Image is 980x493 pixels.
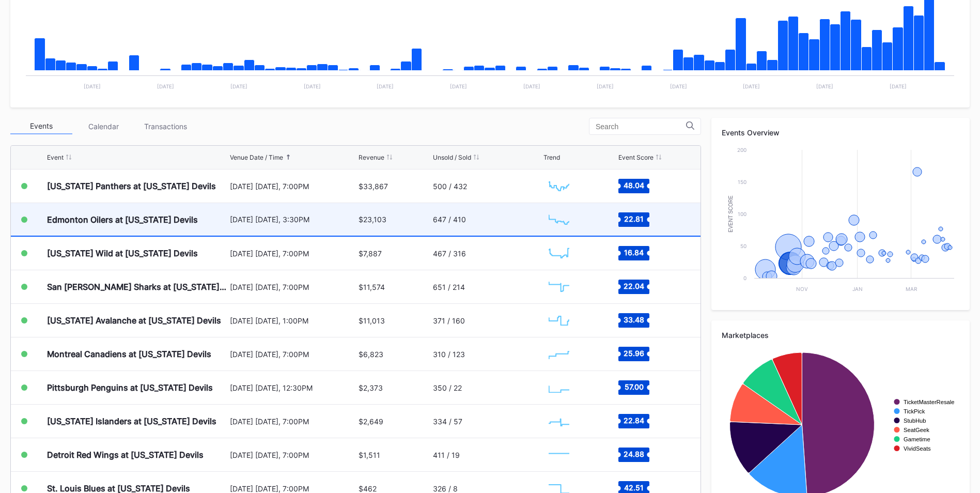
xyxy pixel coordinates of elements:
text: Nov [796,286,808,292]
text: [DATE] [450,83,467,89]
div: Trend [543,153,560,161]
div: San [PERSON_NAME] Sharks at [US_STATE] Devils [47,282,227,292]
div: Revenue [359,153,384,161]
svg: Chart title [543,173,574,199]
text: 24.88 [624,450,644,458]
text: 22.04 [624,282,644,290]
text: 22.81 [624,214,644,223]
text: Jan [852,286,863,292]
div: Event [47,153,64,161]
svg: Chart title [543,274,574,300]
div: 350 / 22 [433,383,462,392]
text: 25.96 [624,349,644,358]
text: 22.84 [624,416,644,425]
svg: Chart title [543,307,574,333]
div: [US_STATE] Wild at [US_STATE] Devils [47,248,198,258]
div: [DATE] [DATE], 7:00PM [230,350,356,359]
svg: Chart title [543,408,574,434]
text: TickPick [904,408,925,414]
text: 16.84 [624,248,644,257]
text: [DATE] [304,83,321,89]
div: $23,103 [359,215,386,224]
text: 200 [737,147,746,153]
div: [DATE] [DATE], 1:00PM [230,316,356,325]
text: [DATE] [743,83,760,89]
div: Calendar [72,118,134,134]
div: $1,511 [359,451,380,459]
text: 100 [738,211,746,217]
div: Events Overview [722,128,959,137]
div: [DATE] [DATE], 7:00PM [230,484,356,493]
text: StubHub [904,418,926,424]
text: Event Score [728,195,734,233]
text: 57.00 [624,382,643,391]
text: TicketMasterResale [904,399,954,405]
svg: Chart title [543,375,574,400]
div: Venue Date / Time [230,153,283,161]
div: 334 / 57 [433,417,462,426]
div: 647 / 410 [433,215,466,224]
text: [DATE] [670,83,687,89]
div: $11,013 [359,316,385,325]
text: [DATE] [890,83,907,89]
svg: Chart title [543,442,574,468]
text: [DATE] [230,83,247,89]
text: 42.51 [624,483,644,492]
div: [DATE] [DATE], 7:00PM [230,249,356,258]
div: Montreal Canadiens at [US_STATE] Devils [47,349,211,359]
div: 326 / 8 [433,484,458,493]
div: [US_STATE] Panthers at [US_STATE] Devils [47,181,216,191]
text: [DATE] [157,83,174,89]
div: Events [10,118,72,134]
text: [DATE] [84,83,101,89]
text: Mar [906,286,917,292]
div: Pittsburgh Penguins at [US_STATE] Devils [47,382,213,393]
div: Edmonton Oilers at [US_STATE] Devils [47,214,198,225]
text: [DATE] [523,83,540,89]
div: Event Score [618,153,654,161]
text: [DATE] [597,83,614,89]
div: 500 / 432 [433,182,467,191]
div: Detroit Red Wings at [US_STATE] Devils [47,450,204,460]
text: Gametime [904,436,930,442]
text: [DATE] [377,83,394,89]
text: 48.04 [624,181,644,190]
svg: Chart title [543,341,574,367]
text: 33.48 [624,315,644,324]
input: Search [596,122,686,131]
div: $2,649 [359,417,383,426]
div: $2,373 [359,383,383,392]
text: VividSeats [904,445,931,452]
svg: Chart title [543,207,574,233]
div: [US_STATE] Islanders at [US_STATE] Devils [47,416,216,426]
div: [DATE] [DATE], 7:00PM [230,451,356,459]
div: 651 / 214 [433,283,465,291]
div: $33,867 [359,182,388,191]
div: [DATE] [DATE], 7:00PM [230,182,356,191]
div: 467 / 316 [433,249,466,258]
div: [US_STATE] Avalanche at [US_STATE] Devils [47,315,221,326]
div: Transactions [134,118,196,134]
text: SeatGeek [904,427,929,433]
div: $462 [359,484,377,493]
div: 371 / 160 [433,316,465,325]
div: [DATE] [DATE], 12:30PM [230,383,356,392]
div: $11,574 [359,283,385,291]
text: 50 [740,243,746,249]
svg: Chart title [722,145,959,300]
text: 150 [738,179,746,185]
svg: Chart title [543,240,574,266]
text: [DATE] [816,83,833,89]
div: [DATE] [DATE], 7:00PM [230,417,356,426]
div: 411 / 19 [433,451,460,459]
div: 310 / 123 [433,350,465,359]
text: 0 [743,275,746,281]
div: [DATE] [DATE], 3:30PM [230,215,356,224]
div: Marketplaces [722,331,959,340]
div: $7,887 [359,249,382,258]
div: [DATE] [DATE], 7:00PM [230,283,356,291]
div: $6,823 [359,350,383,359]
div: Unsold / Sold [433,153,471,161]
